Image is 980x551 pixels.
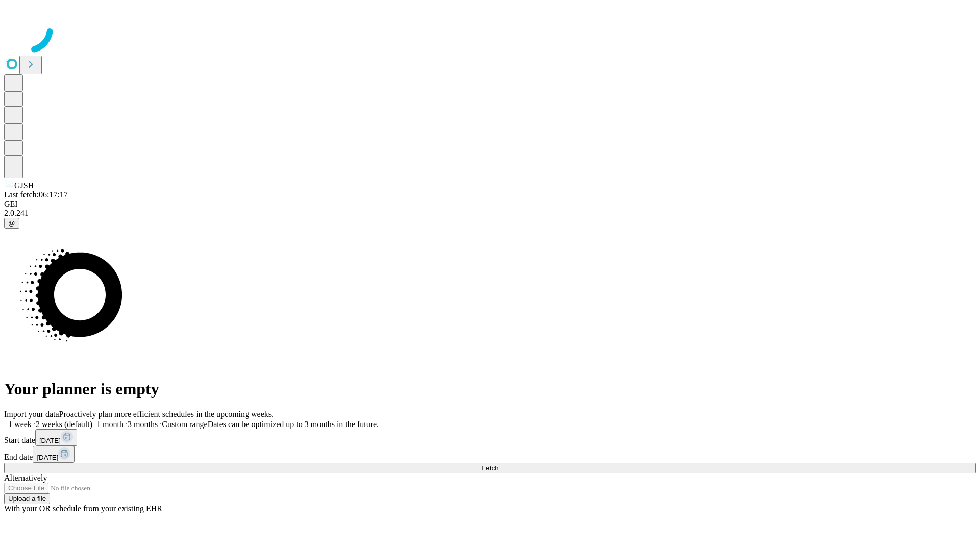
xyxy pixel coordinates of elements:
[8,219,15,227] span: @
[4,209,976,218] div: 2.0.241
[4,410,59,418] span: Import your data
[8,420,32,429] span: 1 week
[481,464,498,472] span: Fetch
[59,410,274,418] span: Proactively plan more efficient schedules in the upcoming weeks.
[4,504,162,513] span: With your OR schedule from your existing EHR
[4,493,50,504] button: Upload a file
[36,420,92,429] span: 2 weeks (default)
[4,190,68,199] span: Last fetch: 06:17:17
[4,380,976,398] h1: Your planner is empty
[208,420,379,429] span: Dates can be optimized up to 3 months in the future.
[128,420,158,429] span: 3 months
[4,446,976,463] div: End date
[39,437,61,444] span: [DATE]
[35,429,77,446] button: [DATE]
[33,446,75,463] button: [DATE]
[14,181,34,190] span: GJSH
[4,429,976,446] div: Start date
[96,420,124,429] span: 1 month
[4,199,976,209] div: GEI
[37,454,58,461] span: [DATE]
[4,463,976,473] button: Fetch
[162,420,207,429] span: Custom range
[4,218,19,229] button: @
[4,473,47,482] span: Alternatively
